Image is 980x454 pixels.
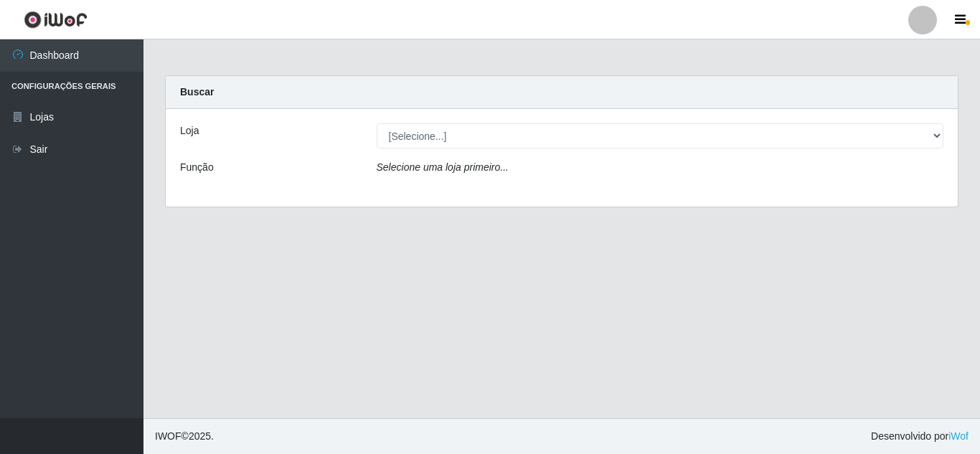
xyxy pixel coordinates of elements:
[180,123,199,138] label: Loja
[871,429,969,444] span: Desenvolvido por
[155,430,182,442] span: IWOF
[948,430,969,442] a: iWof
[180,160,214,175] label: Função
[180,86,214,98] strong: Buscar
[377,161,509,173] i: Selecione uma loja primeiro...
[24,11,88,29] img: CoreUI Logo
[155,429,214,444] span: © 2025 .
